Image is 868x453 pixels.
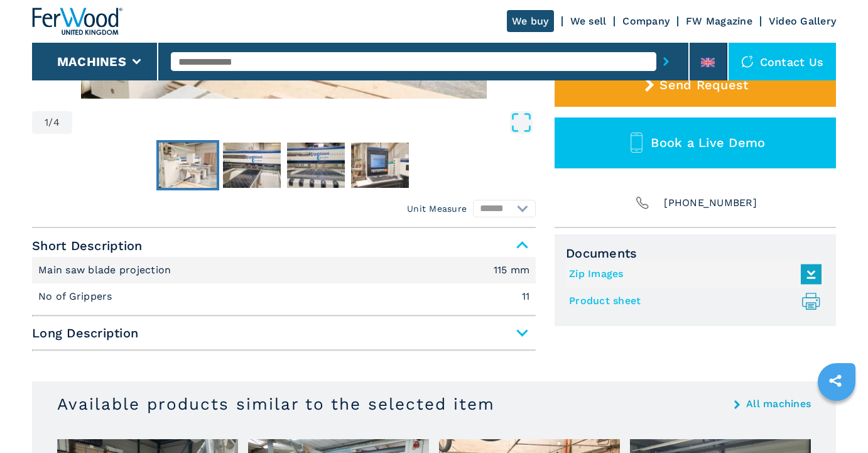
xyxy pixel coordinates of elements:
a: We sell [570,15,607,27]
button: Go to Slide 4 [349,140,411,190]
em: 11 [522,292,530,302]
div: Short Description [32,257,536,310]
img: Ferwood [32,8,122,35]
button: Go to Slide 3 [285,140,347,190]
a: Video Gallery [769,15,836,27]
iframe: Chat [815,396,859,444]
em: Unit Measure [407,202,467,215]
img: e695465fe0975eaab5529563c5a464bf [351,143,409,188]
span: / [48,117,53,128]
a: FW Magazine [686,15,752,27]
img: 69f861a5b2aaa7f728b0a4488b45f1fb [287,143,345,188]
span: 1 [45,117,48,128]
span: Documents [566,246,825,261]
img: d51dfa81936120158940f73331bc59a8 [159,143,217,188]
a: sharethis [820,365,851,396]
div: Contact us [729,43,837,80]
button: Go to Slide 2 [220,140,283,190]
span: Short Description [32,234,536,257]
button: Send Request [555,63,836,107]
em: 115 mm [494,265,530,275]
a: Company [622,15,670,27]
span: Book a Live Demo [651,135,765,150]
img: Contact us [741,55,754,68]
img: c7fa64f6fa5d96735c2dbdda7fcb2996 [223,143,281,188]
a: Zip Images [569,264,815,285]
h3: Available products similar to the selected item [57,394,495,414]
a: All machines [746,399,811,409]
button: Go to Slide 1 [156,140,219,190]
button: Book a Live Demo [555,117,836,168]
span: Long Description [32,322,536,344]
span: 4 [53,117,60,128]
p: No of Grippers [38,290,116,303]
span: [PHONE_NUMBER] [664,194,757,212]
button: Machines [57,54,126,69]
a: We buy [507,10,554,32]
a: Product sheet [569,291,815,312]
p: Main saw blade projection [38,263,175,277]
button: submit-button [656,47,676,76]
nav: Thumbnail Navigation [32,140,536,190]
span: Send Request [659,77,748,92]
img: Phone [634,194,651,212]
button: Open Fullscreen [75,111,533,134]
